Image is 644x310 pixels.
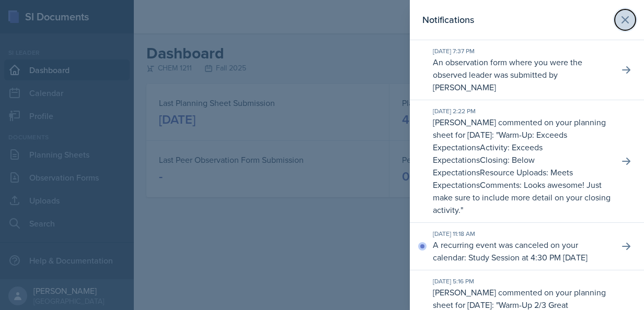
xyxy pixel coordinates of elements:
[433,106,611,116] div: [DATE] 2:22 PM
[433,116,611,216] p: [PERSON_NAME] commented on your planning sheet for [DATE]: " "
[433,129,567,153] p: Warm-Up: Exceeds Expectations
[433,229,611,239] div: [DATE] 11:18 AM
[433,154,535,178] p: Closing: Below Expectations
[433,141,543,165] p: Activity: Exceeds Expectations
[433,239,611,264] p: A recurring event was canceled on your calendar: Study Session at 4:30 PM [DATE]
[433,179,611,216] p: Comments: Looks awesome! Just make sure to include more detail on your closing activity.
[422,13,474,27] h2: Notifications
[433,277,611,286] div: [DATE] 5:16 PM
[433,166,573,190] p: Resource Uploads: Meets Expectations
[433,46,611,56] div: [DATE] 7:37 PM
[433,56,611,93] p: An observation form where you were the observed leader was submitted by [PERSON_NAME]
